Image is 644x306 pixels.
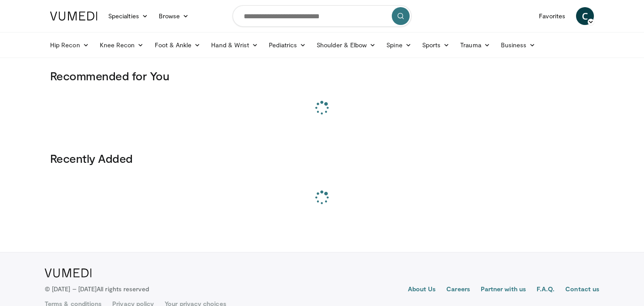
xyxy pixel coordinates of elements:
[50,12,97,21] img: VuMedi Logo
[446,285,470,295] a: Careers
[537,285,555,295] a: F.A.Q.
[381,36,416,54] a: Spine
[565,285,599,295] a: Contact us
[576,7,594,25] a: C
[94,36,149,54] a: Knee Recon
[408,285,436,295] a: About Us
[45,285,149,294] p: © [DATE] – [DATE]
[45,269,92,277] img: VuMedi Logo
[417,36,455,54] a: Sports
[45,36,94,54] a: Hip Recon
[455,36,496,54] a: Trauma
[153,7,195,25] a: Browse
[233,5,411,27] input: Search topics, interventions
[311,36,381,54] a: Shoulder & Elbow
[50,69,594,83] h3: Recommended for You
[149,36,206,54] a: Foot & Ankle
[206,36,263,54] a: Hand & Wrist
[534,7,571,25] a: Favorites
[103,7,153,25] a: Specialties
[481,285,526,295] a: Partner with us
[496,36,541,54] a: Business
[263,36,311,54] a: Pediatrics
[97,285,149,293] span: All rights reserved
[50,151,594,165] h3: Recently Added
